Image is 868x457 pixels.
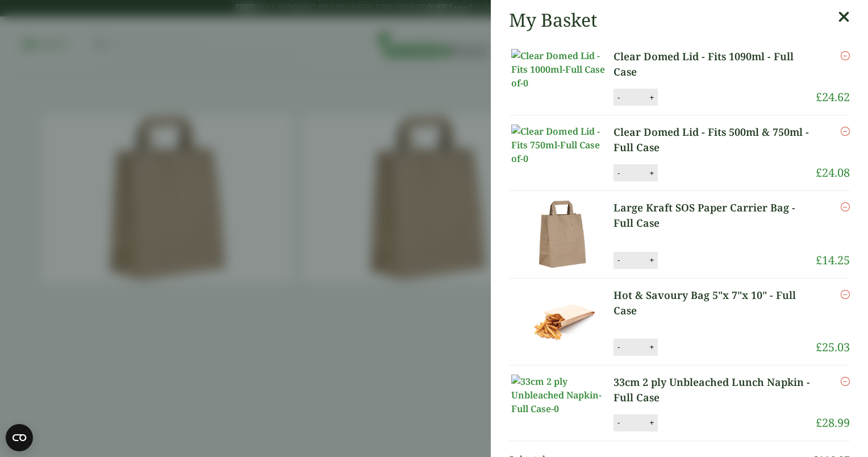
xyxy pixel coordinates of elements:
[614,288,816,318] a: Hot & Savoury Bag 5"x 7"x 10" - Full Case
[816,415,822,430] span: £
[614,168,623,178] button: -
[509,9,597,31] h2: My Basket
[816,252,822,268] span: £
[841,49,850,63] a: Remove this item
[816,339,822,355] span: £
[646,418,657,427] button: +
[614,418,623,427] button: -
[511,124,614,165] img: Clear Domed Lid - Fits 750ml-Full Case of-0
[841,288,850,301] a: Remove this item
[6,424,33,451] button: Open CMP widget
[646,255,657,265] button: +
[816,89,850,105] bdi: 24.62
[841,124,850,138] a: Remove this item
[646,342,657,352] button: +
[816,339,850,355] bdi: 25.03
[614,255,623,265] button: -
[614,200,816,231] a: Large Kraft SOS Paper Carrier Bag - Full Case
[614,93,623,102] button: -
[646,168,657,178] button: +
[614,375,816,405] a: 33cm 2 ply Unbleached Lunch Napkin - Full Case
[816,165,822,180] span: £
[511,200,614,268] img: Large Kraft SOS Paper Carrier Bag-Full Case-0
[511,375,614,416] img: 33cm 2 ply Unbleached Napkin-Full Case-0
[614,49,816,80] a: Clear Domed Lid - Fits 1090ml - Full Case
[816,252,850,268] bdi: 14.25
[816,415,850,430] bdi: 28.99
[841,200,850,214] a: Remove this item
[816,165,850,180] bdi: 24.08
[614,342,623,352] button: -
[511,49,614,90] img: Clear Domed Lid - Fits 1000ml-Full Case of-0
[841,375,850,388] a: Remove this item
[646,93,657,102] button: +
[816,89,822,105] span: £
[614,124,816,155] a: Clear Domed Lid - Fits 500ml & 750ml - Full Case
